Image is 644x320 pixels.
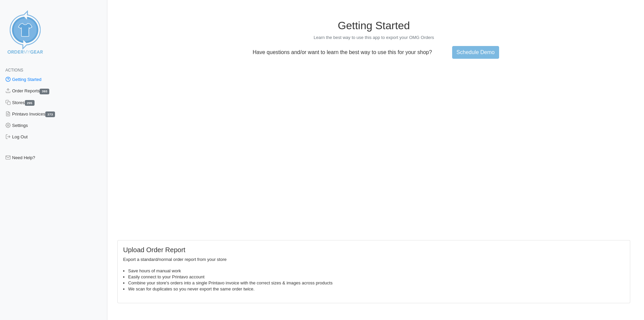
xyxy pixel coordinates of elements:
[249,49,436,55] p: Have questions and/or want to learn the best way to use this for your shop?
[128,286,625,292] li: We scan for duplicates so you never export the same order twice.
[117,35,630,41] p: Learn the best way to use this app to export your OMG Orders
[128,280,625,286] li: Combine your store's orders into a single Printavo invoice with the correct sizes & images across...
[452,46,499,59] a: Schedule Demo
[40,89,49,94] span: 393
[117,19,630,32] h1: Getting Started
[128,274,625,280] li: Easily connect to your Printavo account
[25,100,35,106] span: 295
[5,68,23,73] span: Actions
[45,111,55,117] span: 373
[128,268,625,274] li: Save hours of manual work
[123,246,625,254] h5: Upload Order Report
[123,257,625,263] p: Export a standard/normal order report from your store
